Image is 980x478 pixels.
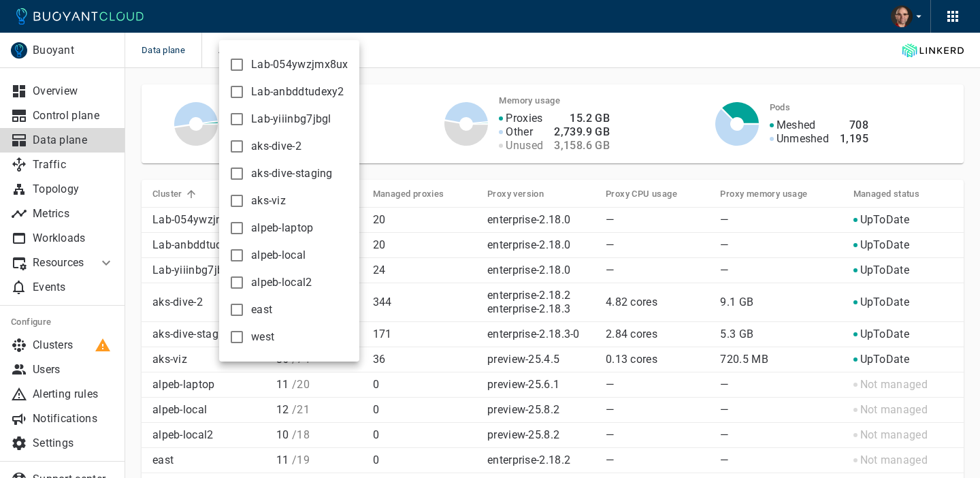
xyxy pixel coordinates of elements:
[251,330,274,344] span: west
[251,194,286,208] span: aks-viz
[251,85,344,99] span: Lab-anbddtudexy2
[251,167,333,180] span: aks-dive-staging
[251,221,314,235] span: alpeb-laptop
[251,140,301,153] span: aks-dive-2
[251,112,331,126] span: Lab-yiiinbg7jbgl
[251,276,312,289] span: alpeb-local2
[251,58,348,71] span: Lab-054ywzjmx8ux
[251,249,306,262] span: alpeb-local
[251,303,272,317] span: east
